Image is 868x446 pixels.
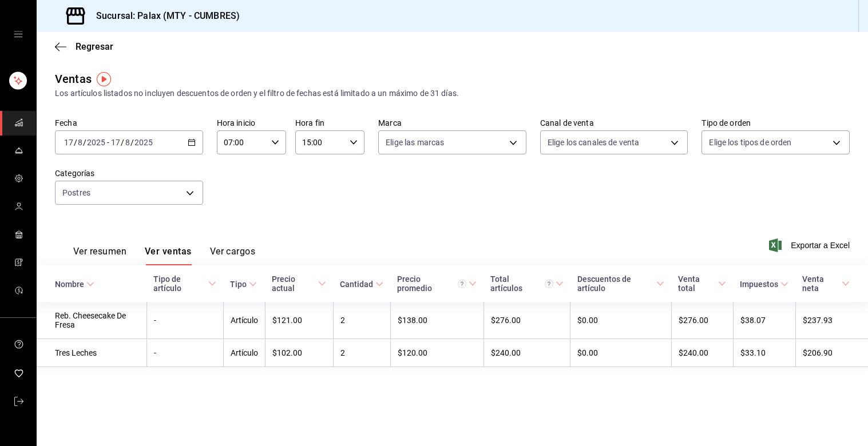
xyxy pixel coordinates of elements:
span: Descuentos de artículo [577,274,665,293]
span: Venta neta [802,274,850,293]
td: $33.10 [733,339,795,367]
td: - [146,302,223,339]
td: 2 [333,302,390,339]
label: Marca [378,119,526,127]
span: Regresar [76,41,113,52]
td: 2 [333,339,390,367]
span: / [121,138,124,147]
input: -- [110,138,121,147]
td: Reb. Cheesecake De Fresa [37,302,146,339]
div: Tipo de artículo [153,274,206,293]
h3: Sucursal: Palax (MTY - CUMBRES) [87,9,240,23]
span: / [74,138,77,147]
div: Ventas [55,70,92,87]
img: Tooltip marker [97,72,111,86]
button: open drawer [14,30,23,39]
td: Tres Leches [37,339,146,367]
div: Venta neta [802,274,839,293]
div: Nombre [55,280,84,289]
td: $38.07 [733,302,795,339]
div: navigation tabs [73,246,255,265]
div: Los artículos listados no incluyen descuentos de orden y el filtro de fechas está limitado a un m... [55,87,850,99]
td: $138.00 [390,302,483,339]
td: $240.00 [483,339,570,367]
input: -- [77,138,83,147]
svg: El total artículos considera cambios de precios en los artículos así como costos adicionales por ... [545,280,553,288]
label: Categorías [55,169,203,177]
span: Tipo de artículo [153,274,216,293]
div: Cantidad [340,280,373,289]
span: Elige los tipos de orden [709,137,791,148]
div: Tipo [230,280,247,289]
span: - [107,138,109,147]
td: $276.00 [671,302,733,339]
span: Elige las marcas [386,137,444,148]
span: Elige los canales de venta [548,137,639,148]
div: Precio promedio [397,274,466,293]
svg: Precio promedio = Total artículos / cantidad [458,280,466,288]
button: Ver cargos [210,246,256,265]
span: Cantidad [340,280,383,289]
span: Precio promedio [397,274,477,293]
td: $240.00 [671,339,733,367]
td: $276.00 [483,302,570,339]
td: $120.00 [390,339,483,367]
span: Total artículos [490,274,563,293]
label: Hora inicio [217,119,286,127]
td: $206.90 [795,339,868,367]
td: Artículo [223,302,265,339]
td: Artículo [223,339,265,367]
span: Precio actual [272,274,326,293]
label: Canal de venta [540,119,688,127]
div: Impuestos [740,280,778,289]
input: -- [64,138,74,147]
span: / [83,138,86,147]
div: Precio actual [272,274,316,293]
label: Hora fin [295,119,364,127]
td: $121.00 [265,302,333,339]
input: ---- [134,138,153,147]
button: Ver resumen [73,246,126,265]
td: $102.00 [265,339,333,367]
div: Total artículos [490,274,553,293]
label: Tipo de orden [701,119,850,127]
span: Nombre [55,280,94,289]
label: Fecha [55,119,203,127]
span: Impuestos [740,280,788,289]
td: $0.00 [570,339,672,367]
button: Regresar [55,41,113,52]
td: $0.00 [570,302,672,339]
td: - [146,339,223,367]
input: -- [125,138,130,147]
span: / [130,138,134,147]
button: Ver ventas [145,246,192,265]
span: Venta total [678,274,726,293]
input: ---- [86,138,106,147]
span: Postres [62,187,90,198]
div: Descuentos de artículo [577,274,655,293]
span: Tipo [230,280,257,289]
td: $237.93 [795,302,868,339]
button: Exportar a Excel [771,238,850,252]
div: Venta total [678,274,716,293]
